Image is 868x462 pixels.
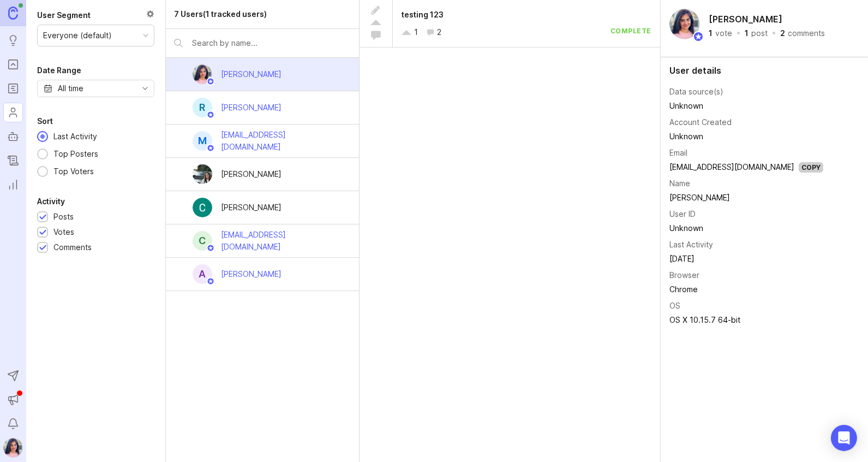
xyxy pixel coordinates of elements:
[402,10,444,19] span: testing 123
[669,313,823,327] td: OS X 10.15.7 64-bit
[735,29,741,37] div: ·
[669,177,690,189] div: Name
[831,425,857,451] div: Open Intercom Messenger
[221,102,282,114] div: [PERSON_NAME]
[669,282,823,297] td: Chrome
[58,82,83,94] div: All time
[3,438,23,458] img: Aditi Sahani
[669,191,823,205] td: [PERSON_NAME]
[53,226,74,238] div: Votes
[174,8,267,20] div: 7 Users (1 tracked users)
[715,29,732,37] div: vote
[221,168,282,180] div: [PERSON_NAME]
[193,131,212,151] div: m
[669,300,680,312] div: OS
[193,98,212,117] div: R
[193,264,212,284] div: A
[610,26,651,38] div: complete
[669,147,687,159] div: Email
[221,68,282,80] div: [PERSON_NAME]
[3,55,23,74] a: Portal
[669,116,732,128] div: Account Created
[193,231,212,251] div: c
[221,202,282,214] div: [PERSON_NAME]
[788,29,825,37] div: comments
[751,29,768,37] div: post
[188,164,217,184] img: Julia Valade
[3,103,23,122] a: Users
[669,208,696,220] div: User ID
[8,7,18,19] img: Canny Home
[136,84,154,93] svg: toggle icon
[669,222,823,234] div: Unknown
[193,198,212,217] img: Clare Garrity
[771,29,777,37] div: ·
[48,165,99,177] div: Top Voters
[207,244,215,252] img: member badge
[669,131,823,143] div: Unknown
[437,26,441,38] div: 2
[669,162,794,171] a: [EMAIL_ADDRESS][DOMAIN_NAME]
[709,29,713,37] div: 1
[48,148,104,160] div: Top Posters
[3,414,23,434] button: Notifications
[414,26,418,38] div: 1
[37,115,53,128] div: Sort
[221,229,342,253] div: [EMAIL_ADDRESS][DOMAIN_NAME]
[669,269,699,281] div: Browser
[669,9,700,39] img: Aditi Sahani
[37,195,65,208] div: Activity
[43,29,112,42] div: Everyone (default)
[221,129,342,153] div: [EMAIL_ADDRESS][DOMAIN_NAME]
[693,31,704,42] img: member badge
[53,241,92,253] div: Comments
[707,11,785,27] h2: [PERSON_NAME]
[669,239,713,251] div: Last Activity
[53,211,74,223] div: Posts
[745,29,749,37] div: 1
[207,144,215,152] img: member badge
[192,37,351,49] input: Search by name...
[669,86,723,98] div: Data source(s)
[48,131,103,143] div: Last Activity
[3,175,23,194] a: Reporting
[3,366,23,386] button: Send to Autopilot
[669,254,695,263] time: [DATE]
[3,151,23,170] a: Changelog
[207,111,215,119] img: member badge
[221,268,282,280] div: [PERSON_NAME]
[37,64,81,77] div: Date Range
[193,64,212,84] img: Aditi Sahani
[669,66,859,75] div: User details
[799,162,823,173] div: Copy
[207,277,215,286] img: member badge
[207,78,215,86] img: member badge
[3,390,23,410] button: Announcements
[37,9,91,22] div: User Segment
[669,99,823,113] td: Unknown
[3,31,23,50] a: Ideas
[3,79,23,98] a: Roadmaps
[780,29,785,37] div: 2
[3,127,23,146] a: Autopilot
